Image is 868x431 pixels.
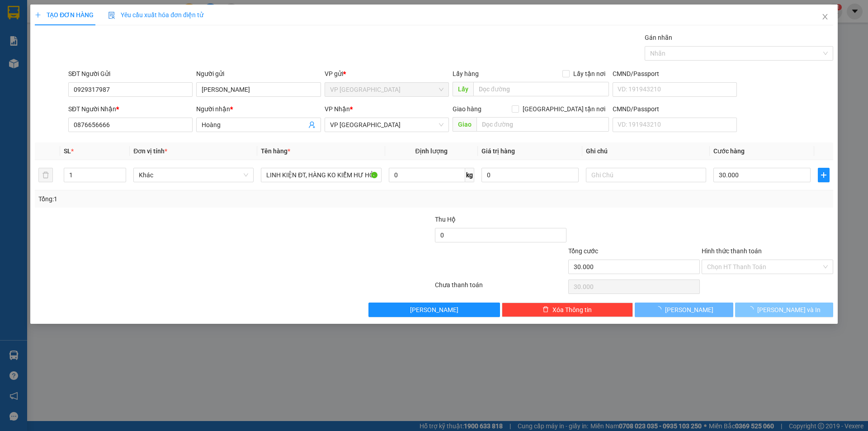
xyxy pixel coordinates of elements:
span: VP Sài Gòn [330,83,443,96]
input: VD: Bàn, Ghế [261,168,381,182]
span: plus [818,171,829,179]
span: kg [465,168,474,182]
span: close [821,13,829,20]
th: Ghi chú [582,142,710,160]
button: deleteXóa Thông tin [502,303,633,317]
span: [GEOGRAPHIC_DATA] tận nơi [519,104,609,114]
span: plus [35,12,41,18]
span: Lấy [453,82,473,96]
label: Gán nhãn [645,34,672,41]
span: VP Nha Trang [330,118,443,132]
div: Người nhận [196,104,321,114]
div: CMND/Passport [613,69,737,79]
div: Tổng: 1 [38,194,335,204]
span: [PERSON_NAME] [665,305,713,315]
div: Người gửi [196,69,321,79]
span: Lấy tận nơi [570,69,609,79]
button: Close [812,5,838,30]
div: CMND/Passport [613,104,737,114]
div: Chưa thanh toán [434,280,567,296]
input: Dọc đường [473,82,609,96]
label: Hình thức thanh toán [702,247,762,255]
input: Dọc đường [476,117,609,132]
button: delete [38,168,53,182]
span: Định lượng [415,147,448,155]
span: delete [542,306,549,313]
span: Xóa Thông tin [552,305,592,315]
button: plus [818,168,830,182]
span: Giá trị hàng [481,147,515,155]
span: Giao [453,117,476,132]
span: Cước hàng [713,147,745,155]
button: [PERSON_NAME] [368,303,500,317]
span: loading [747,306,757,313]
input: 0 [481,168,579,182]
span: Khác [139,168,248,182]
span: SL [64,147,71,155]
span: Tổng cước [568,247,598,255]
span: [PERSON_NAME] [410,305,458,315]
div: VP gửi [325,69,449,79]
span: VP Nhận [325,105,350,113]
span: Đơn vị tính [133,147,167,155]
span: user-add [308,121,316,128]
span: [PERSON_NAME] và In [757,305,821,315]
button: [PERSON_NAME] và In [735,303,833,317]
span: Thu Hộ [435,216,456,223]
span: Yêu cầu xuất hóa đơn điện tử [108,11,203,19]
span: loading [655,306,665,313]
button: [PERSON_NAME] [635,303,733,317]
div: SĐT Người Nhận [68,104,193,114]
img: icon [108,12,115,19]
span: TẠO ĐƠN HÀNG [35,11,94,19]
span: Tên hàng [261,147,290,155]
div: SĐT Người Gửi [68,69,193,79]
span: Giao hàng [453,105,481,113]
input: Ghi Chú [586,168,706,182]
span: Lấy hàng [453,70,479,77]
